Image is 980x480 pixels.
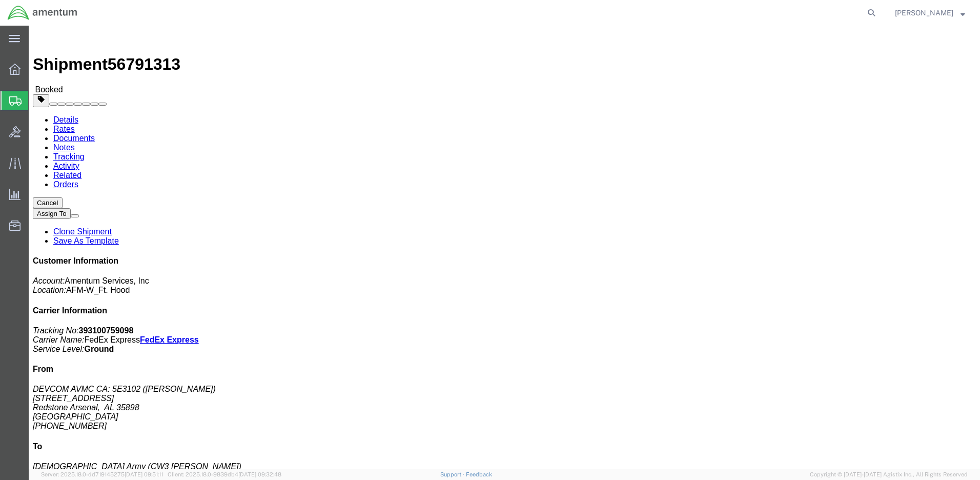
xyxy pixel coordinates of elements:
[810,470,968,479] span: Copyright © [DATE]-[DATE] Agistix Inc., All Rights Reserved
[7,5,78,21] img: logo
[29,26,980,469] iframe: FS Legacy Container
[895,7,953,18] span: Ronald Pineda
[238,471,281,477] span: [DATE] 09:32:48
[125,471,163,477] span: [DATE] 09:51:11
[466,471,492,477] a: Feedback
[41,471,163,477] span: Server: 2025.18.0-dd719145275
[894,7,966,19] button: [PERSON_NAME]
[440,471,466,477] a: Support
[168,471,281,477] span: Client: 2025.18.0-9839db4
